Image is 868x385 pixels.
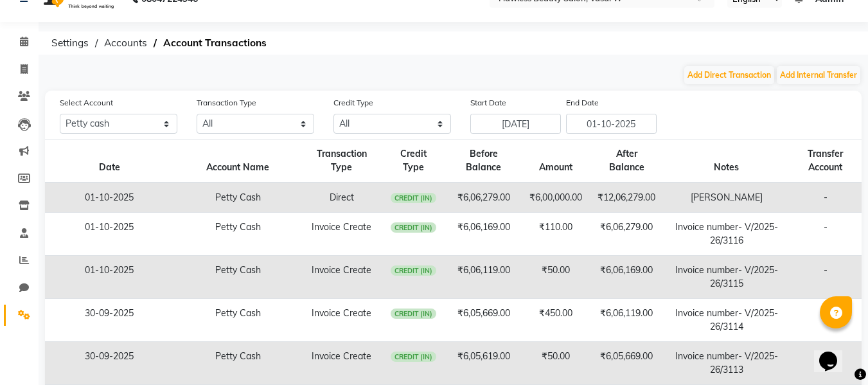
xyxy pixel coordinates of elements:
[302,256,382,299] td: Invoice Create
[173,139,302,183] th: Account Name
[789,139,862,183] th: Transfer Account
[45,139,173,183] th: Date
[391,193,437,203] span: CREDIT (IN)
[391,265,437,276] span: CREDIT (IN)
[566,114,657,134] input: End Date
[522,183,590,213] td: ₹6,00,000.00
[590,213,664,256] td: ₹6,06,279.00
[590,342,664,385] td: ₹6,05,669.00
[445,342,521,385] td: ₹6,05,619.00
[173,342,302,385] td: Petty Cash
[45,256,173,299] td: 01-10-2025
[522,139,590,183] th: Amount
[664,139,789,183] th: Notes
[391,309,437,319] span: CREDIT (IN)
[777,66,860,84] button: Add Internal Transfer
[445,256,521,299] td: ₹6,06,119.00
[302,299,382,342] td: Invoice Create
[664,342,789,385] td: Invoice number- V/2025-26/3113
[98,31,154,55] span: Accounts
[173,213,302,256] td: Petty Cash
[197,97,256,109] label: Transaction Type
[664,213,789,256] td: Invoice number- V/2025-26/3116
[470,97,506,109] label: Start Date
[157,31,273,55] span: Account Transactions
[522,256,590,299] td: ₹50.00
[302,213,382,256] td: Invoice Create
[333,97,373,109] label: Credit Type
[45,299,173,342] td: 30-09-2025
[45,342,173,385] td: 30-09-2025
[664,256,789,299] td: Invoice number- V/2025-26/3115
[45,183,173,213] td: 01-10-2025
[789,256,862,299] td: -
[789,342,862,385] td: -
[590,183,664,213] td: ₹12,06,279.00
[789,213,862,256] td: -
[45,31,95,55] span: Settings
[445,213,521,256] td: ₹6,06,169.00
[814,334,855,372] iframe: chat widget
[522,342,590,385] td: ₹50.00
[590,139,664,183] th: After Balance
[590,299,664,342] td: ₹6,06,119.00
[664,183,789,213] td: [PERSON_NAME]
[789,183,862,213] td: -
[522,299,590,342] td: ₹450.00
[445,183,521,213] td: ₹6,06,279.00
[590,256,664,299] td: ₹6,06,169.00
[445,299,521,342] td: ₹6,05,669.00
[664,299,789,342] td: Invoice number- V/2025-26/3114
[173,256,302,299] td: Petty Cash
[684,66,774,84] button: Add Direct Transaction
[391,352,437,362] span: CREDIT (IN)
[789,299,862,342] td: -
[302,183,382,213] td: Direct
[173,183,302,213] td: Petty Cash
[60,97,113,109] label: Select Account
[445,139,521,183] th: Before Balance
[391,222,437,233] span: CREDIT (IN)
[302,342,382,385] td: Invoice Create
[45,213,173,256] td: 01-10-2025
[173,299,302,342] td: Petty Cash
[470,114,561,134] input: Start Date
[302,139,382,183] th: Transaction Type
[566,97,599,109] label: End Date
[382,139,445,183] th: Credit Type
[522,213,590,256] td: ₹110.00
